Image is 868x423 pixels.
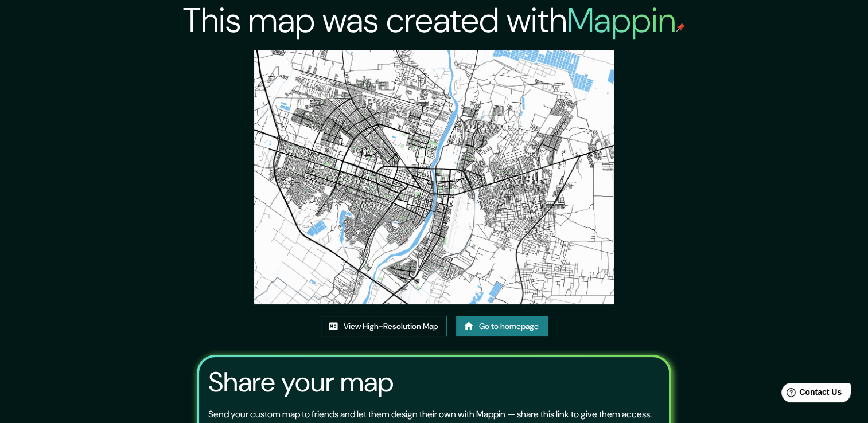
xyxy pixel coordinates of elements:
a: Go to homepage [456,316,548,337]
iframe: Help widget launcher [766,378,855,410]
p: Send your custom map to friends and let them design their own with Mappin — share this link to gi... [208,408,652,421]
img: mappin-pin [676,23,685,32]
h3: Share your map [208,366,394,398]
img: created-map [254,50,613,304]
a: View High-Resolution Map [321,316,447,337]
